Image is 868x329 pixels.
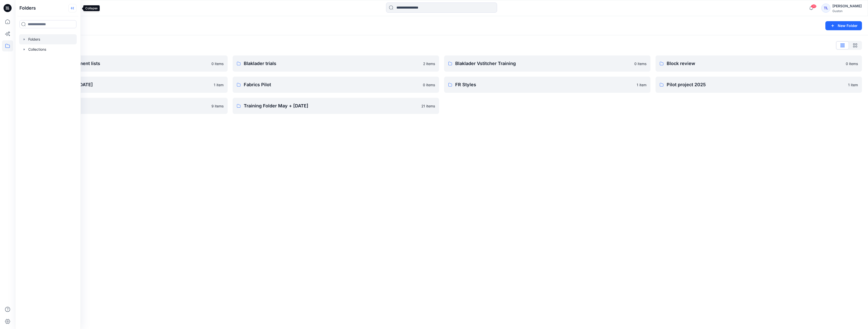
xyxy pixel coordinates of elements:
p: Blaklader Vstitcher Training [455,60,631,67]
a: Blaklader trials2 items [233,55,439,72]
p: 1 item [848,82,858,87]
p: Blaklader trials [244,60,420,67]
div: [PERSON_NAME] [832,3,862,9]
p: FR Styles [455,81,634,88]
a: SL Training 20259 items [21,98,228,114]
span: 20 [811,4,817,8]
a: Blaklader Vstitcher Training0 items [444,55,650,72]
p: SL Training 2025 [32,102,208,109]
a: Block review0 items [656,55,862,72]
p: 1 item [214,82,224,87]
p: 9 items [211,103,224,109]
p: 0 items [423,82,435,87]
p: Avatars and measurement lists [32,60,208,67]
button: New Folder [825,21,862,30]
p: 1 item [637,82,646,87]
p: 21 items [421,103,435,109]
p: 0 items [846,61,858,66]
a: Training Folder May + [DATE]21 items [233,98,439,114]
a: Fabrics Pilot0 items [233,77,439,93]
p: 0 items [211,61,224,66]
p: Block review [667,60,843,67]
a: FR Styles1 item [444,77,650,93]
a: Avatars and measurement lists0 items [21,55,228,72]
p: Fabrics Pilot [244,81,420,88]
a: Pilot project 20251 item [656,77,862,93]
div: Guston [832,9,862,13]
p: Training Folder May + [DATE] [244,102,418,109]
a: Development styles [DATE]1 item [21,77,228,93]
p: Pilot project 2025 [667,81,845,88]
div: TL [821,4,830,13]
p: 2 items [423,61,435,66]
p: 0 items [634,61,646,66]
p: Development styles [DATE] [32,81,211,88]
